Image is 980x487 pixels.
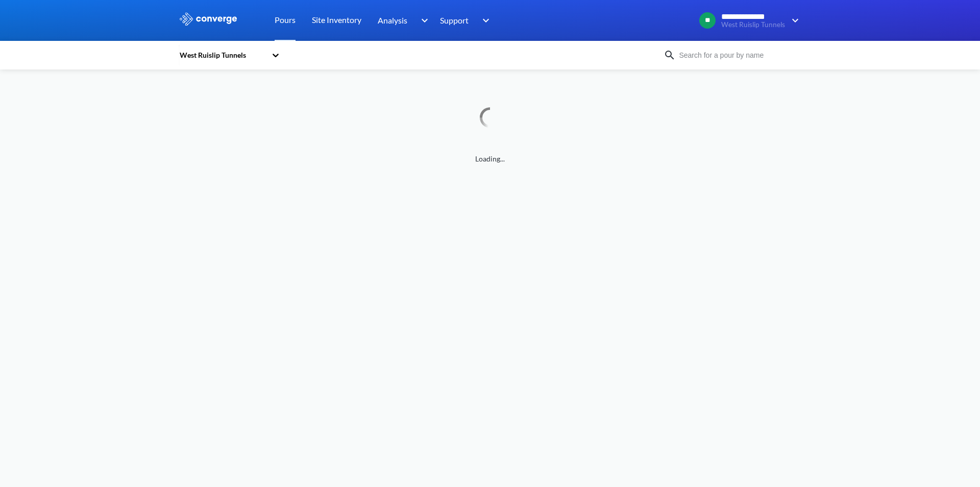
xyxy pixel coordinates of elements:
[721,21,785,29] span: West Ruislip Tunnels
[414,14,431,27] img: downArrow.svg
[476,14,492,27] img: downArrow.svg
[664,49,676,61] img: icon-search.svg
[440,14,469,27] span: Support
[179,12,238,26] img: logo_ewhite.svg
[676,50,799,61] input: Search for a pour by name
[378,14,407,27] span: Analysis
[179,50,266,61] div: West Ruislip Tunnels
[179,153,801,165] span: Loading...
[785,14,801,27] img: downArrow.svg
